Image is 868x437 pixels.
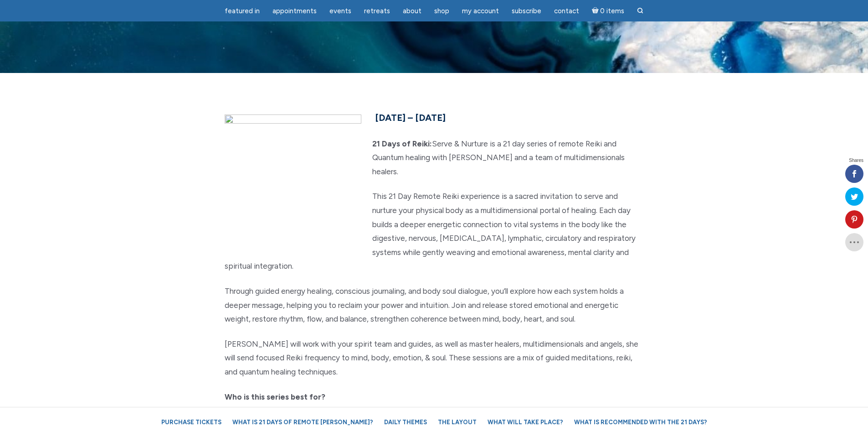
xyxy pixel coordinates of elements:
[397,2,427,20] a: About
[600,8,624,15] span: 0 items
[592,7,601,15] i: Cart
[375,112,446,123] span: [DATE] – [DATE]
[483,414,568,430] a: What will take place?
[506,2,547,20] a: Subscribe
[849,158,863,163] span: Shares
[267,2,322,20] a: Appointments
[570,414,712,430] a: What is recommended with the 21 Days?
[359,2,395,20] a: Retreats
[586,1,630,20] a: Cart0 items
[512,7,541,15] span: Subscribe
[462,7,499,15] span: My Account
[225,189,644,273] p: This 21 Day Remote Reiki experience is a sacred invitation to serve and nurture your physical bod...
[225,284,644,326] p: Through guided energy healing, conscious journaling, and body soul dialogue, you’ll explore how e...
[549,2,585,20] a: Contact
[225,7,260,15] span: featured in
[364,7,390,15] span: Retreats
[403,7,421,15] span: About
[225,137,644,179] p: Serve & Nurture is a 21 day series of remote Reiki and Quantum healing with [PERSON_NAME] and a t...
[380,414,431,430] a: Daily Themes
[225,337,644,379] p: [PERSON_NAME] will work with your spirit team and guides, as well as master healers, multidimensi...
[219,2,265,20] a: featured in
[372,139,432,148] strong: 21 Days of Reiki:
[329,7,351,15] span: Events
[225,392,325,401] strong: Who is this series best for?
[457,2,504,20] a: My Account
[433,414,481,430] a: The Layout
[554,7,579,15] span: Contact
[434,7,449,15] span: Shop
[272,7,317,15] span: Appointments
[228,414,378,430] a: What is 21 Days of Remote [PERSON_NAME]?
[157,414,226,430] a: Purchase Tickets
[324,2,357,20] a: Events
[429,2,455,20] a: Shop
